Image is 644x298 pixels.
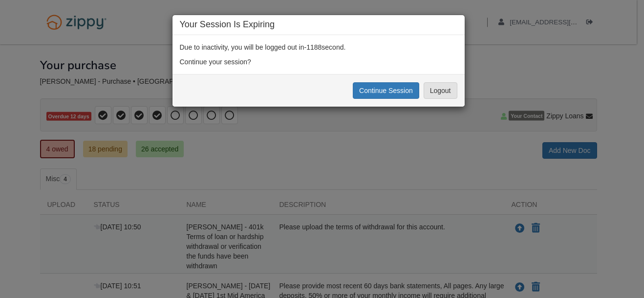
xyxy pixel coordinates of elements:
[304,43,322,51] span: -1188
[180,57,457,67] p: Continue your session?
[180,20,457,30] h4: Your Session Is Expiring
[424,82,457,99] button: Logout
[353,82,419,99] button: Continue Session
[180,42,457,52] p: Due to inactivity, you will be logged out in second .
